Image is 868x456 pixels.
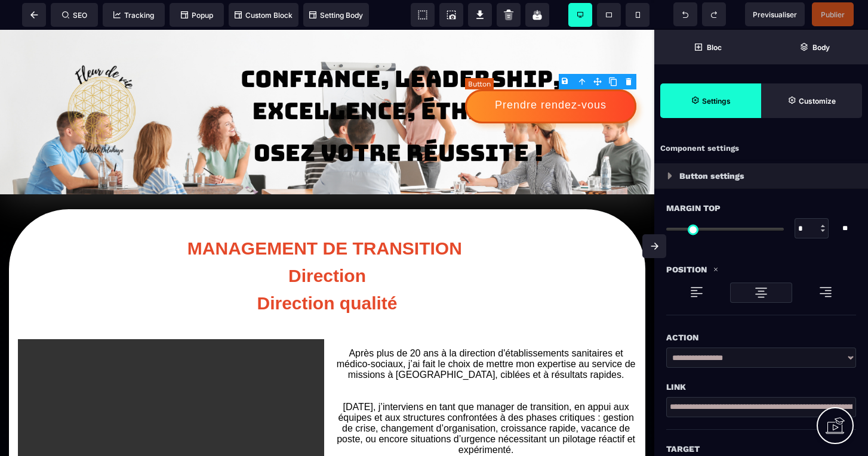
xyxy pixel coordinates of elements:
[666,442,856,456] div: Target
[799,97,836,106] strong: Customize
[439,3,463,27] span: Screenshot
[411,3,435,27] span: View components
[654,30,761,64] span: Open Blocks
[818,285,833,299] img: loading
[690,285,704,299] img: loading
[821,10,845,19] span: Publier
[667,172,672,179] img: loading
[666,380,856,394] div: Link
[754,286,768,300] img: loading
[309,11,363,20] span: Setting Body
[465,60,636,94] button: Prendre rendez-vous
[235,11,293,20] span: Custom Block
[745,2,805,26] span: Preview
[713,266,719,272] img: loading
[707,43,722,52] strong: Bloc
[812,43,830,52] strong: Body
[761,83,862,118] span: Open Style Manager
[702,97,731,106] strong: Settings
[666,262,707,277] p: Position
[62,11,87,20] span: SEO
[666,330,856,345] div: Action
[666,201,721,215] span: Margin Top
[679,169,744,183] p: Button settings
[761,30,868,64] span: Open Layer Manager
[181,11,213,20] span: Popup
[660,83,761,118] span: Settings
[753,10,797,19] span: Previsualiser
[187,209,467,283] b: MANAGEMENT DE TRANSITION Direction Direction qualité
[654,137,868,160] div: Component settings
[113,11,154,20] span: Tracking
